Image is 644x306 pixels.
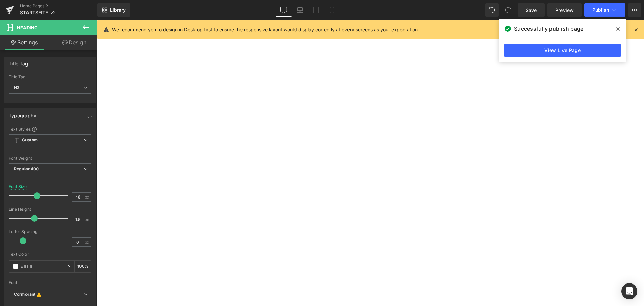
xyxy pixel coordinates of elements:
div: Font Weight [9,156,91,161]
b: Custom [22,137,38,143]
div: Font Size [9,184,27,189]
a: Tablet [308,3,324,17]
a: New Library [97,3,130,17]
div: Text Color [9,252,91,257]
b: Regular 400 [14,166,39,171]
span: Successfully publish page [514,25,583,33]
span: Library [110,7,126,13]
div: Text Styles [9,126,91,132]
span: Save [526,7,537,14]
button: Undo [485,3,499,17]
a: Mobile [324,3,340,17]
p: We recommend you to design in Desktop first to ensure the responsive layout would display correct... [112,26,419,33]
i: Cormorant [14,292,35,298]
span: STARTSEITE [20,10,48,15]
a: Design [50,35,99,50]
b: H2 [14,85,20,90]
span: Publish [592,7,609,13]
a: Laptop [292,3,308,17]
span: px [85,240,90,244]
a: Desktop [276,3,292,17]
input: Color [21,263,64,270]
a: Preview [547,3,582,17]
button: Publish [584,3,625,17]
a: View Live Page [504,44,621,57]
span: em [85,217,90,222]
button: More [628,3,641,17]
div: Title Tag [9,75,91,79]
div: % [75,261,91,272]
div: Line Height [9,207,91,212]
a: Home Pages [20,3,97,9]
button: Redo [501,3,515,17]
div: Title Tag [9,57,29,67]
div: Typography [9,109,36,118]
div: Font [9,280,91,285]
span: px [85,195,90,199]
div: Open Intercom Messenger [621,283,637,299]
div: Letter Spacing [9,229,91,234]
span: Preview [555,7,574,14]
span: Heading [17,25,38,30]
